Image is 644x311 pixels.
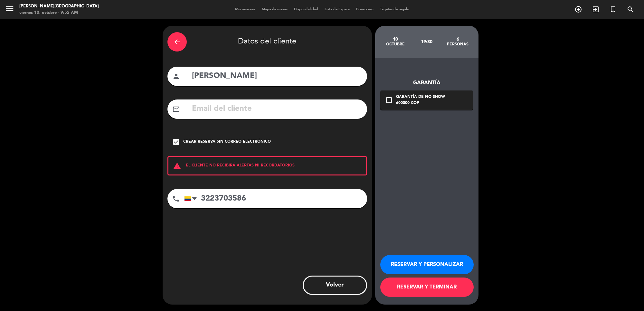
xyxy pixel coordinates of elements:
[185,189,199,208] div: Colombia: +57
[385,96,393,104] i: check_box_outline_blank
[574,5,582,13] i: add_circle_outline
[259,8,291,11] span: Mapa de mesas
[167,31,367,53] div: Datos del cliente
[172,105,180,113] i: mail_outline
[380,37,411,42] div: 10
[411,31,442,53] div: 19:30
[380,255,474,274] button: RESERVAR Y PERSONALIZAR
[167,156,367,175] div: EL CLIENTE NO RECIBIRÁ ALERTAS NI RECORDATORIOS
[172,72,180,80] i: person
[442,42,473,47] div: personas
[380,42,411,47] div: octubre
[173,38,181,46] i: arrow_back
[396,100,445,107] div: 600000 COP
[19,10,99,16] div: viernes 10. octubre - 9:52 AM
[168,162,186,170] i: warning
[291,8,321,11] span: Disponibilidad
[627,5,634,13] i: search
[5,4,14,16] button: menu
[183,139,271,145] div: Crear reserva sin correo electrónico
[5,4,14,14] i: menu
[592,5,600,13] i: exit_to_app
[442,37,473,42] div: 6
[377,8,412,11] span: Tarjetas de regalo
[172,138,180,146] i: check_box
[172,195,180,203] i: phone
[321,8,353,11] span: Lista de Espera
[609,5,617,13] i: turned_in_not
[303,276,367,295] button: Volver
[19,3,99,10] div: [PERSON_NAME][GEOGRAPHIC_DATA]
[191,102,362,116] input: Email del cliente
[353,8,377,11] span: Pre-acceso
[184,189,367,208] input: Número de teléfono...
[191,70,362,83] input: Nombre del cliente
[396,94,445,100] div: Garantía de no-show
[380,79,473,87] div: Garantía
[380,278,474,297] button: RESERVAR Y TERMINAR
[232,8,259,11] span: Mis reservas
